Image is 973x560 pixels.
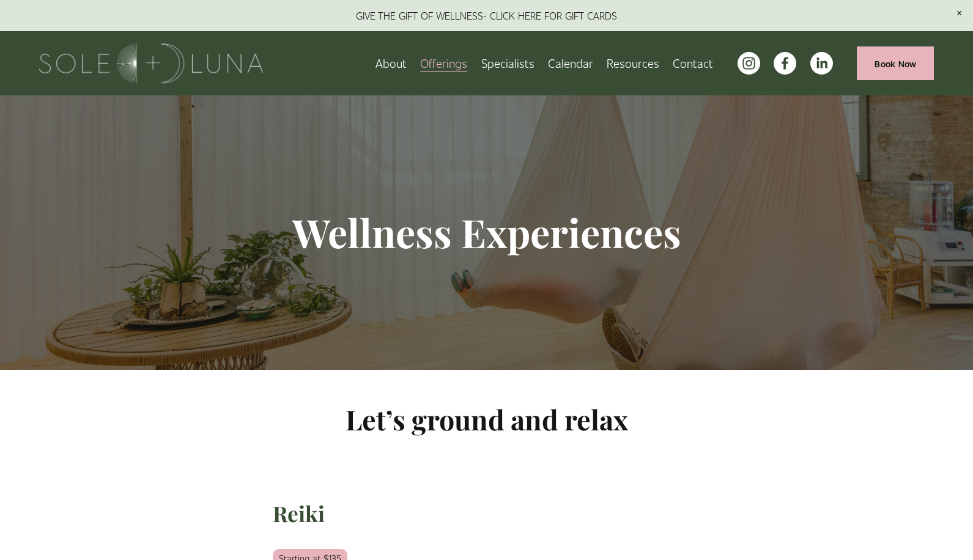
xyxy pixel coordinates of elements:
[273,402,701,437] h2: Let’s ground and relax
[481,53,535,74] a: Specialists
[774,52,796,75] a: facebook-unauth
[273,499,701,528] h3: Reiki
[420,53,467,74] a: folder dropdown
[548,53,593,74] a: Calendar
[857,46,934,80] a: Book Now
[673,53,713,74] a: Contact
[420,54,467,73] span: Offerings
[810,52,833,75] a: LinkedIn
[376,53,407,74] a: About
[39,43,264,83] img: Sole + Luna
[607,54,659,73] span: Resources
[738,52,760,75] a: instagram-unauth
[166,208,808,257] h1: Wellness Experiences
[607,53,659,74] a: folder dropdown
